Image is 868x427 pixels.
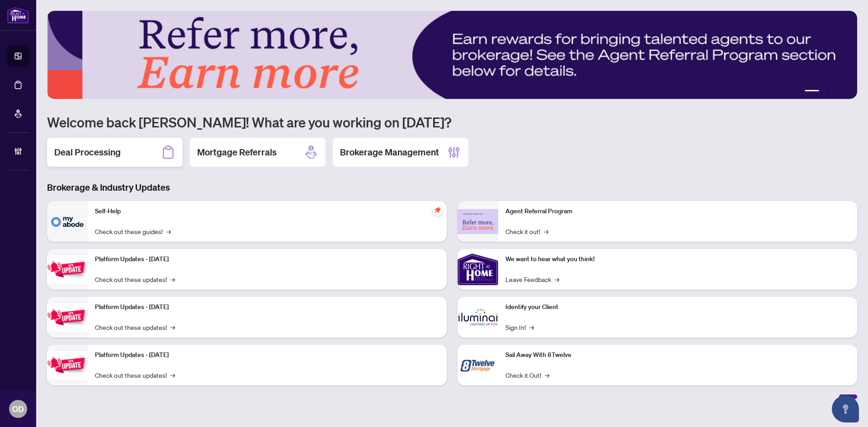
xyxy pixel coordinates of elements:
span: → [170,322,175,332]
a: Check out these updates!→ [95,274,175,284]
p: Platform Updates - [DATE] [95,302,439,312]
p: Self-Help [95,206,439,216]
span: → [544,226,548,236]
button: 3 [830,90,834,94]
a: Check it out!→ [505,226,548,236]
img: Platform Updates - July 8, 2025 [47,303,88,332]
span: → [166,226,171,236]
span: → [529,322,534,332]
a: Check out these guides!→ [95,226,171,236]
a: Check out these updates!→ [95,322,175,332]
span: → [170,274,175,284]
button: Open asap [832,395,859,422]
p: Sail Away With 8Twelve [505,350,850,360]
img: Slide 0 [47,11,857,99]
span: → [170,370,175,380]
h2: Mortgage Referrals [197,146,277,159]
img: logo [7,7,29,23]
a: Check out these updates!→ [95,370,175,380]
img: Sail Away With 8Twelve [458,345,498,385]
a: Sign In!→ [505,322,534,332]
span: pushpin [432,205,443,216]
p: We want to hear what you think! [505,254,850,264]
img: Identify your Client [458,297,498,338]
button: 2 [823,90,826,94]
button: 5 [844,90,848,94]
h2: Deal Processing [54,146,121,159]
h1: Welcome back [PERSON_NAME]! What are you working on [DATE]? [47,113,857,131]
img: Platform Updates - July 21, 2025 [47,255,88,284]
a: Leave Feedback→ [505,274,559,284]
p: Platform Updates - [DATE] [95,350,439,360]
img: We want to hear what you think! [458,249,498,290]
p: Identify your Client [505,302,850,312]
p: Platform Updates - [DATE] [95,254,439,264]
img: Platform Updates - June 23, 2025 [47,351,88,380]
span: OD [12,403,24,415]
h2: Brokerage Management [340,146,439,159]
img: Agent Referral Program [458,209,498,234]
button: 1 [805,90,819,94]
p: Agent Referral Program [505,206,850,216]
img: Self-Help [47,201,88,242]
span: → [555,274,559,284]
span: → [545,370,549,380]
h3: Brokerage & Industry Updates [47,181,857,194]
a: Check it Out!→ [505,370,549,380]
button: 4 [837,90,841,94]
